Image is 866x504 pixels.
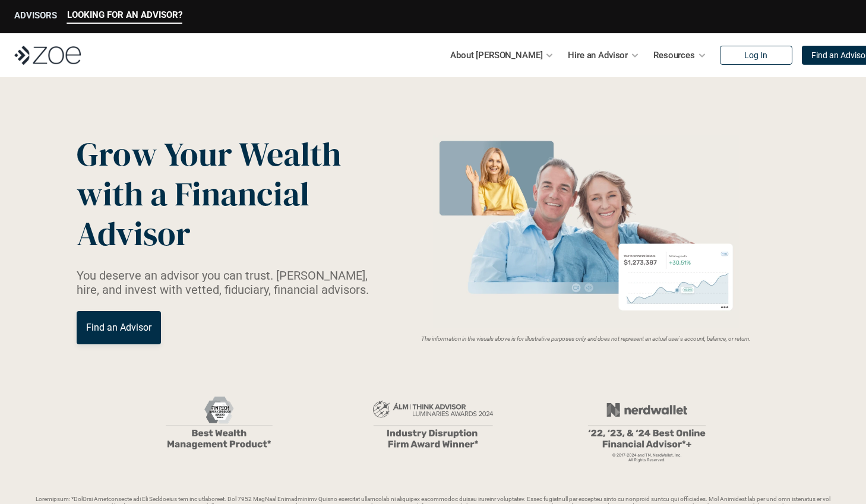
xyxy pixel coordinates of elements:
[421,335,751,342] em: The information in the visuals above is for illustrative purposes only and does not represent an ...
[428,135,744,328] img: Zoe Financial Hero Image
[77,311,161,344] a: Find an Advisor
[14,10,57,24] a: ADVISORS
[67,9,182,20] p: LOOKING FOR AN ADVISOR?
[86,322,151,333] p: Find an Advisor
[568,46,628,64] p: Hire an Advisor
[14,10,57,21] p: ADVISORS
[77,131,341,177] span: Grow Your Wealth
[744,50,767,61] p: Log In
[77,171,317,256] span: with a Financial Advisor
[720,46,792,65] a: Log In
[653,46,695,64] p: Resources
[77,268,383,297] p: You deserve an advisor you can trust. [PERSON_NAME], hire, and invest with vetted, fiduciary, fin...
[450,46,542,64] p: About [PERSON_NAME]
